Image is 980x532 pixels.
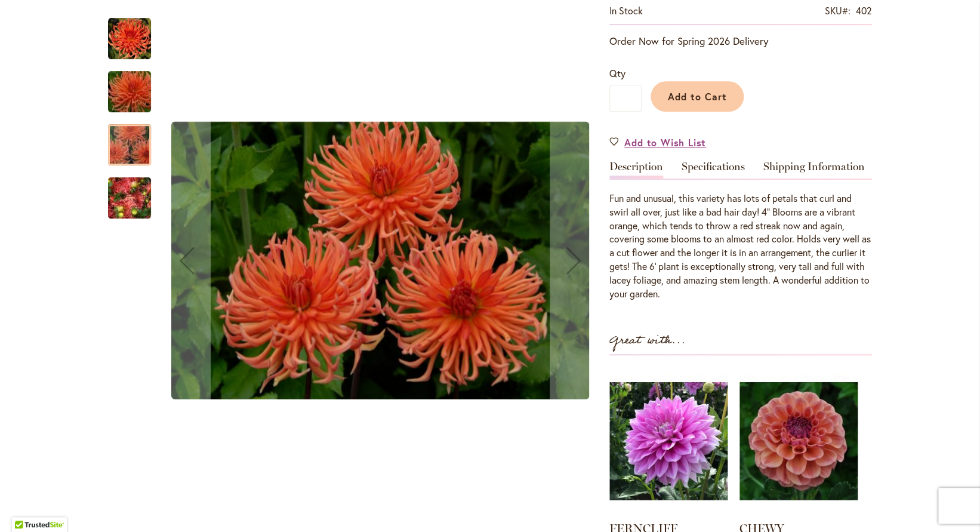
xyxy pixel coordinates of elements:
[108,165,151,219] div: BED HEAD
[763,161,865,179] a: Shipping Information
[668,90,727,103] span: Add to Cart
[163,6,597,515] div: BED HEAD
[651,81,744,112] button: Add to Cart
[163,6,652,515] div: Product Images
[609,67,625,79] span: Qty
[856,4,872,18] div: 402
[108,6,163,59] div: BED HEAD
[163,6,597,515] div: BED HEADBED HEADBED HEAD
[825,4,850,17] strong: SKU
[609,331,686,350] strong: Great with...
[624,136,706,149] span: Add to Wish List
[609,161,872,301] div: Detailed Product Info
[108,112,163,165] div: BED HEAD
[108,59,163,112] div: BED HEAD
[609,192,872,301] div: Fun and unusual, this variety has lots of petals that curl and swirl all over, just like a bad ha...
[609,367,728,515] img: FERNCLIFF INSPIRATION
[609,34,872,48] p: Order Now for Spring 2026 Delivery
[609,161,663,179] a: Description
[682,161,745,179] a: Specifications
[171,122,589,399] img: BED HEAD
[9,490,42,523] iframe: Launch Accessibility Center
[609,4,643,18] div: Availability
[87,63,172,121] img: BED HEAD
[108,17,151,60] img: BED HEAD
[609,136,706,149] a: Add to Wish List
[163,6,211,515] button: Previous
[609,4,643,17] span: In stock
[739,367,858,515] img: CHEWY
[87,166,172,230] img: BED HEAD
[550,6,597,515] button: Next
